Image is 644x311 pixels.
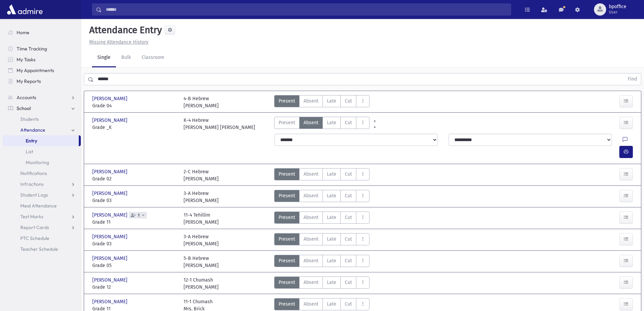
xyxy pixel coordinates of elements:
[3,65,81,76] a: My Appointments
[3,146,81,157] a: List
[3,179,81,190] a: Infractions
[17,94,36,101] span: Accounts
[304,119,318,126] span: Absent
[327,97,336,105] span: Late
[20,181,44,187] span: Infractions
[92,168,129,175] span: [PERSON_NAME]
[345,192,352,199] span: Cut
[26,149,33,155] span: List
[304,214,318,221] span: Absent
[3,200,81,211] a: Meal Attendance
[327,257,336,264] span: Late
[274,95,369,109] div: AttTypes
[184,190,219,204] div: 3-A Hebrew [PERSON_NAME]
[87,24,162,36] h5: Attendance Entry
[609,9,626,15] span: User
[92,190,129,197] span: [PERSON_NAME]
[327,171,336,178] span: Late
[274,255,369,269] div: AttTypes
[345,279,352,286] span: Cut
[3,114,81,125] a: Students
[92,197,177,204] span: Grade 03
[345,171,352,178] span: Cut
[102,3,511,16] input: Search
[3,222,81,233] a: Report Cards
[3,233,81,244] a: PTC Schedule
[5,3,44,16] img: AdmirePro
[345,214,352,221] span: Cut
[345,236,352,243] span: Cut
[3,125,81,135] a: Attendance
[92,219,177,226] span: Grade 11
[3,43,81,54] a: Time Tracking
[3,27,81,38] a: Home
[92,262,177,269] span: Grade 05
[279,301,295,308] span: Present
[327,119,336,126] span: Late
[274,168,369,182] div: AttTypes
[17,78,41,84] span: My Reports
[17,57,35,63] span: My Tasks
[327,279,336,286] span: Late
[327,214,336,221] span: Late
[279,236,295,243] span: Present
[274,212,369,226] div: AttTypes
[3,103,81,114] a: School
[17,46,47,52] span: Time Tracking
[184,117,255,131] div: K-4 Hebrew [PERSON_NAME] [PERSON_NAME]
[92,298,129,305] span: [PERSON_NAME]
[304,279,318,286] span: Absent
[92,212,129,219] span: [PERSON_NAME]
[3,54,81,65] a: My Tasks
[20,127,45,133] span: Attendance
[87,39,148,45] a: Missing Attendance History
[345,97,352,105] span: Cut
[20,224,49,230] span: Report Cards
[279,171,295,178] span: Present
[327,192,336,199] span: Late
[26,138,37,144] span: Entry
[20,214,43,220] span: Test Marks
[20,235,49,241] span: PTC Schedule
[92,240,177,247] span: Grade 03
[3,190,81,200] a: Student Logs
[92,48,116,67] a: Single
[274,117,369,131] div: AttTypes
[3,135,79,146] a: Entry
[304,97,318,105] span: Absent
[116,48,136,67] a: Bulk
[304,301,318,308] span: Absent
[20,203,57,209] span: Meal Attendance
[92,276,129,284] span: [PERSON_NAME]
[92,255,129,262] span: [PERSON_NAME]
[3,244,81,254] a: Teacher Schedule
[279,279,295,286] span: Present
[20,246,58,252] span: Teacher Schedule
[304,257,318,264] span: Absent
[327,301,336,308] span: Late
[92,175,177,182] span: Grade 02
[304,192,318,199] span: Absent
[345,257,352,264] span: Cut
[20,192,48,198] span: Student Logs
[624,73,641,85] button: Find
[137,213,141,218] span: 1
[279,257,295,264] span: Present
[274,190,369,204] div: AttTypes
[184,255,219,269] div: 5-B Hebrew [PERSON_NAME]
[17,29,29,36] span: Home
[20,116,39,122] span: Students
[609,4,626,9] span: bpoffice
[345,119,352,126] span: Cut
[3,168,81,179] a: Notifications
[92,102,177,109] span: Grade 04
[304,236,318,243] span: Absent
[279,192,295,199] span: Present
[3,211,81,222] a: Test Marks
[184,276,219,291] div: 12-1 Chumash [PERSON_NAME]
[279,119,295,126] span: Present
[89,39,148,45] u: Missing Attendance History
[279,214,295,221] span: Present
[184,212,219,226] div: 11-4 Tehillim [PERSON_NAME]
[3,76,81,87] a: My Reports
